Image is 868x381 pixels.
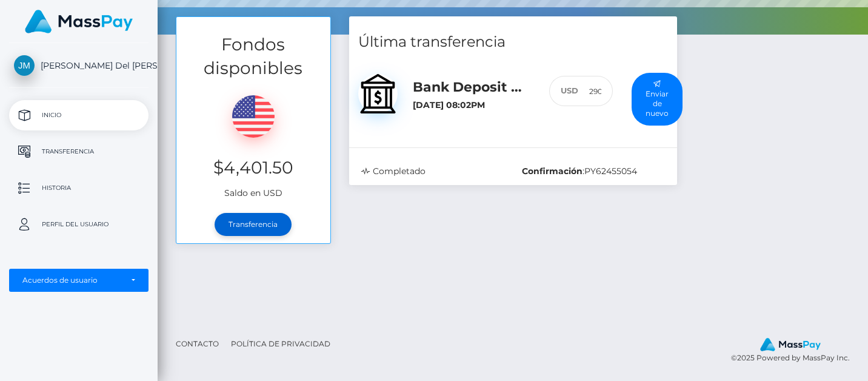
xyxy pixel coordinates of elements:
div: Completado [352,165,513,178]
a: Política de privacidad [226,334,335,353]
div: USD [549,76,578,107]
a: Transferencia [9,137,149,167]
img: USD.png [232,95,275,138]
input: 290.00 [578,76,613,107]
div: Saldo en USD [176,80,330,206]
p: Perfil del usuario [14,215,144,234]
p: Transferencia [14,143,144,161]
a: Transferencia [215,213,292,236]
img: MassPay [760,338,821,351]
div: © 2025 Powered by MassPay Inc. [731,337,859,364]
b: Confirmación [522,166,583,177]
div: : [513,165,674,178]
h3: $4,401.50 [185,156,321,180]
p: Historia [14,179,144,197]
div: Acuerdos de usuario [22,275,122,285]
a: Historia [9,173,149,203]
h5: Bank Deposit / MXN [413,78,531,97]
img: MassPay [25,10,133,33]
button: Acuerdos de usuario [9,269,149,292]
a: Perfil del usuario [9,209,149,240]
a: Inicio [9,100,149,130]
img: bank.svg [358,74,398,113]
h6: [DATE] 08:02PM [413,100,531,110]
button: Enviar de nuevo [632,73,683,126]
a: Contacto [171,334,224,353]
h4: Última transferencia [358,32,668,53]
span: PY62455054 [584,166,637,177]
h3: Fondos disponibles [176,33,330,80]
p: Inicio [14,106,144,124]
span: [PERSON_NAME] Del [PERSON_NAME] [9,60,149,71]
